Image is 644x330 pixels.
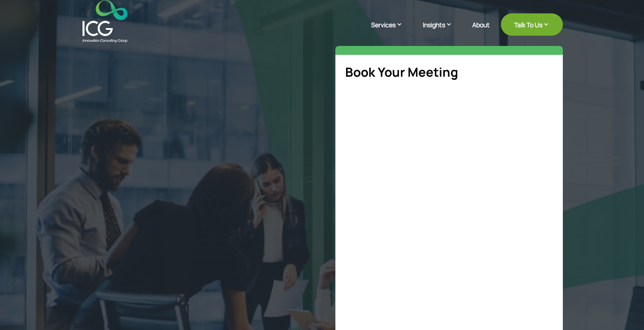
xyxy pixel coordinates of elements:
[472,21,490,42] a: About
[501,13,563,36] a: Talk To Us
[371,20,412,42] a: Services
[345,65,553,84] h5: Book Your Meeting
[423,20,461,42] a: Insights
[599,287,644,330] iframe: Chat Widget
